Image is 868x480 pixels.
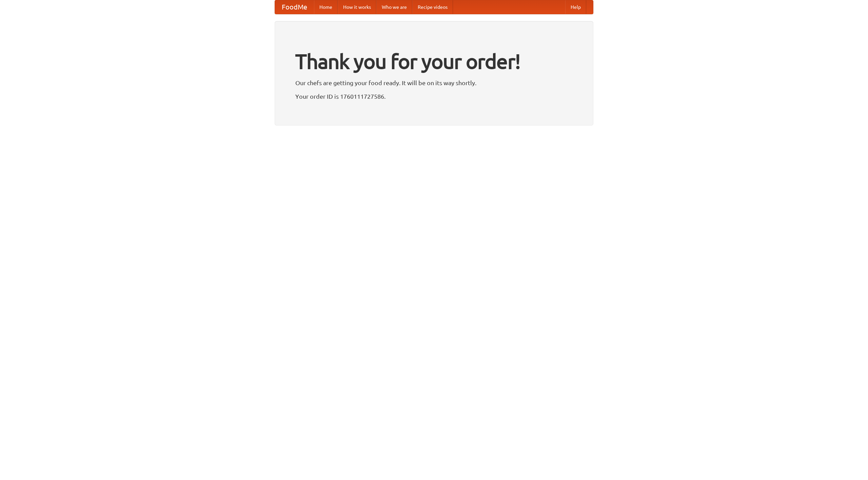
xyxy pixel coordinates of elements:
a: FoodMe [275,0,314,14]
h1: Thank you for your order! [295,45,573,78]
p: Your order ID is 1760111727586. [295,91,573,101]
a: How it works [338,0,376,14]
a: Who we are [376,0,412,14]
a: Help [565,0,586,14]
a: Home [314,0,338,14]
a: Recipe videos [412,0,453,14]
p: Our chefs are getting your food ready. It will be on its way shortly. [295,78,573,88]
